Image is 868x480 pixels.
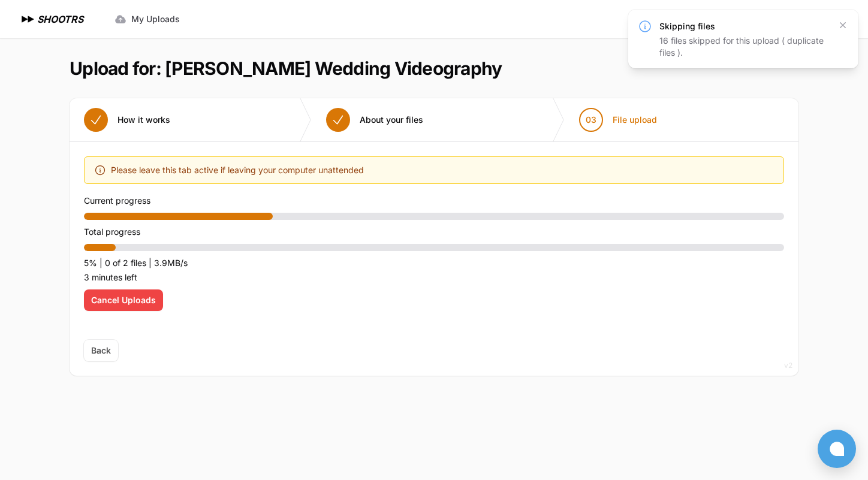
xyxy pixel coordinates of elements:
[37,12,83,26] h1: SHOOTRS
[70,98,185,141] button: How it works
[659,35,830,59] div: 16 files skipped for this upload ( duplicate files ).
[107,8,187,30] a: My Uploads
[19,12,37,26] img: SHOOTRS
[84,289,163,311] button: Cancel Uploads
[131,13,180,25] span: My Uploads
[111,163,364,177] span: Please leave this tab active if leaving your computer unattended
[117,114,170,126] span: How it works
[784,358,792,373] div: v2
[84,270,784,285] p: 3 minutes left
[818,430,856,468] button: Open chat window
[70,58,502,79] h1: Upload for: [PERSON_NAME] Wedding Videography
[84,256,784,270] p: 5% | 0 of 2 files | 3.9MB/s
[360,114,423,126] span: About your files
[84,194,784,208] p: Current progress
[91,294,156,306] span: Cancel Uploads
[659,20,830,32] h3: Skipping files
[19,12,83,26] a: SHOOTRS SHOOTRS
[312,98,438,141] button: About your files
[565,98,671,141] button: 03 File upload
[613,114,657,126] span: File upload
[84,225,784,239] p: Total progress
[586,114,596,126] span: 03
